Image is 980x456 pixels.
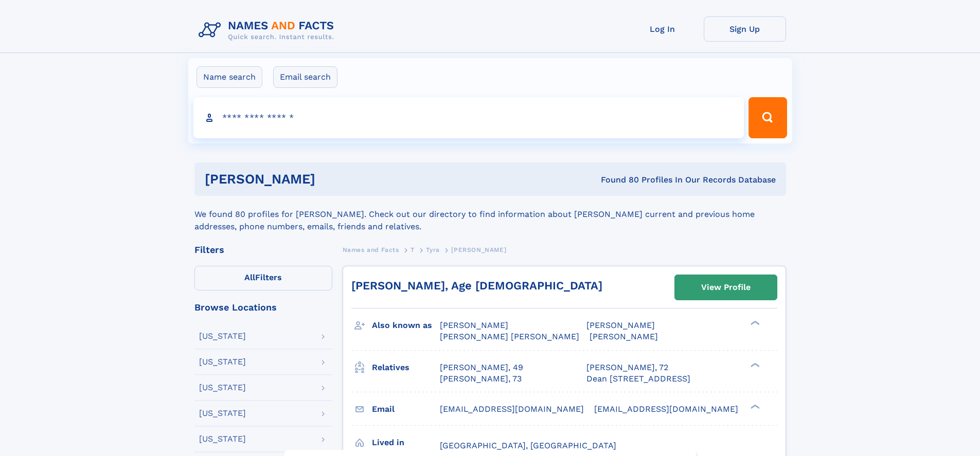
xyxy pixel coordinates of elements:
h3: Email [372,400,440,418]
span: [PERSON_NAME] [PERSON_NAME] [440,332,579,341]
a: Tyra [426,243,439,256]
div: [US_STATE] [199,384,246,392]
a: [PERSON_NAME], Age [DEMOGRAPHIC_DATA] [351,279,602,292]
div: [US_STATE] [199,358,246,366]
div: ❯ [748,320,760,326]
span: [EMAIL_ADDRESS][DOMAIN_NAME] [594,404,738,414]
div: We found 80 profiles for [PERSON_NAME]. Check out our directory to find information about [PERSON... [194,196,786,233]
a: T [411,243,415,256]
span: All [244,272,255,282]
span: Tyra [426,246,439,253]
div: Filters [194,245,332,254]
a: [PERSON_NAME], 49 [440,362,523,373]
div: View Profile [701,276,751,299]
a: [PERSON_NAME], 72 [586,362,668,373]
label: Filters [194,266,332,290]
button: Search Button [749,97,787,138]
div: ❯ [748,361,760,368]
label: Name search [197,66,262,88]
div: [US_STATE] [199,435,246,443]
div: Browse Locations [194,303,332,312]
a: Names and Facts [343,243,399,256]
h3: Lived in [372,434,440,451]
h3: Also known as [372,317,440,334]
span: [PERSON_NAME] [590,332,658,341]
div: Found 80 Profiles In Our Records Database [458,174,776,186]
a: View Profile [675,275,777,300]
a: [PERSON_NAME], 73 [440,373,522,385]
div: [US_STATE] [199,332,246,340]
span: [PERSON_NAME] [451,246,506,253]
h1: [PERSON_NAME] [205,173,458,186]
input: search input [193,97,744,138]
span: T [411,246,415,253]
img: Logo Names and Facts [194,16,343,44]
a: Sign Up [704,16,786,42]
label: Email search [273,66,337,88]
div: [US_STATE] [199,409,246,417]
span: [GEOGRAPHIC_DATA], [GEOGRAPHIC_DATA] [440,441,616,450]
span: [PERSON_NAME] [440,320,508,330]
a: Dean [STREET_ADDRESS] [586,373,690,385]
div: ❯ [748,403,760,410]
span: [EMAIL_ADDRESS][DOMAIN_NAME] [440,404,584,414]
a: Log In [621,16,704,42]
span: [PERSON_NAME] [586,320,655,330]
h3: Relatives [372,359,440,376]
